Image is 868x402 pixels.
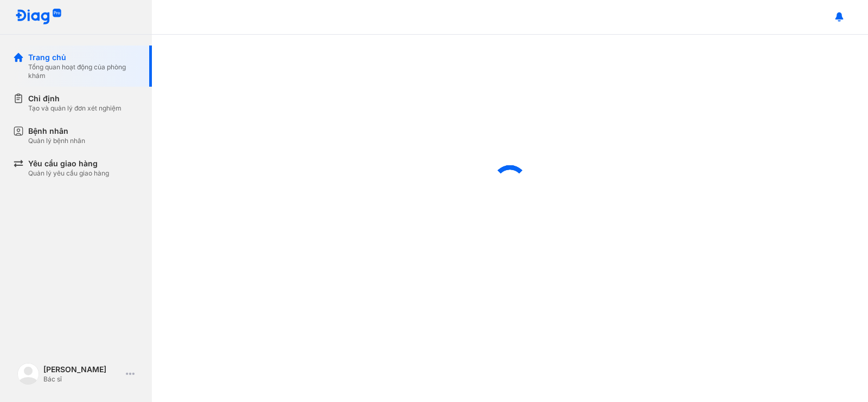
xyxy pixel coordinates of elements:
[28,52,139,63] div: Trang chủ
[28,63,139,80] div: Tổng quan hoạt động của phòng khám
[28,126,85,137] div: Bệnh nhân
[43,375,122,384] div: Bác sĩ
[17,363,39,385] img: logo
[28,169,109,178] div: Quản lý yêu cầu giao hàng
[43,364,122,375] div: [PERSON_NAME]
[15,9,62,25] img: logo
[28,137,85,145] div: Quản lý bệnh nhân
[28,158,109,169] div: Yêu cầu giao hàng
[28,93,122,104] div: Chỉ định
[28,104,122,113] div: Tạo và quản lý đơn xét nghiệm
